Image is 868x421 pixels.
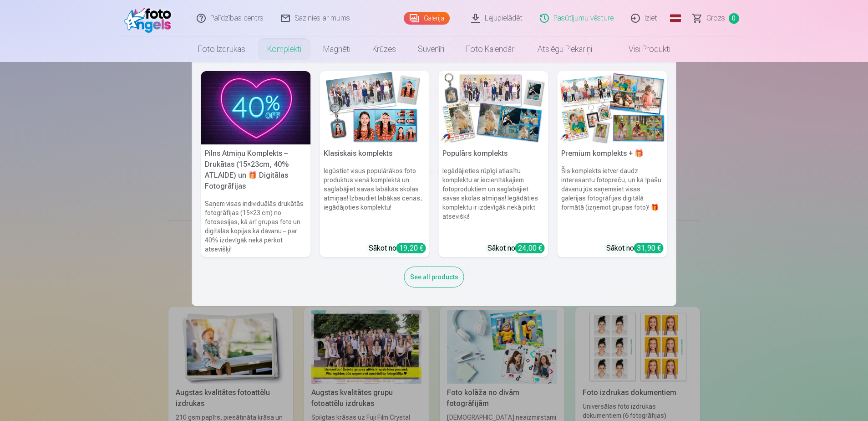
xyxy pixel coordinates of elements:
[201,71,311,144] img: Pilns Atmiņu Komplekts – Drukātas (15×23cm, 40% ATLAIDE) un 🎁 Digitālas Fotogrāfijas
[558,71,667,257] a: Premium komplekts + 🎁 Premium komplekts + 🎁Šis komplekts ietver daudz interesantu fotopreču, un k...
[558,71,667,144] img: Premium komplekts + 🎁
[487,243,545,254] div: Sākot no
[439,144,548,163] h5: Populārs komplekts
[256,36,312,62] a: Komplekti
[396,243,426,253] div: 19,20 €
[320,163,430,239] h6: Iegūstiet visus populārākos foto produktus vienā komplektā un saglabājiet savas labākās skolas at...
[439,71,548,257] a: Populārs komplektsPopulārs komplektsIegādājieties rūpīgi atlasītu komplektu ar iecienītākajiem fo...
[361,36,407,62] a: Krūzes
[558,163,667,239] h6: Šis komplekts ietver daudz interesantu fotopreču, un kā īpašu dāvanu jūs saņemsiet visas galerija...
[527,36,603,62] a: Atslēgu piekariņi
[407,36,455,62] a: Suvenīri
[201,144,311,195] h5: Pilns Atmiņu Komplekts – Drukātas (15×23cm, 40% ATLAIDE) un 🎁 Digitālas Fotogrāfijas
[634,243,664,253] div: 31,90 €
[320,144,430,163] h5: Klasiskais komplekts
[603,36,681,62] a: Visi produkti
[404,12,450,25] a: Galerija
[404,272,464,281] a: See all products
[455,36,527,62] a: Foto kalendāri
[729,13,739,24] span: 0
[320,71,430,144] img: Klasiskais komplekts
[312,36,361,62] a: Magnēti
[124,4,176,33] img: /fa1
[558,144,667,163] h5: Premium komplekts + 🎁
[439,71,548,144] img: Populārs komplekts
[187,36,256,62] a: Foto izdrukas
[320,71,430,257] a: Klasiskais komplektsKlasiskais komplektsIegūstiet visus populārākos foto produktus vienā komplekt...
[606,243,664,254] div: Sākot no
[706,13,725,24] span: Grozs
[201,71,311,257] a: Pilns Atmiņu Komplekts – Drukātas (15×23cm, 40% ATLAIDE) un 🎁 Digitālas Fotogrāfijas Pilns Atmiņu...
[201,195,311,257] h6: Saņem visas individuālās drukātās fotogrāfijas (15×23 cm) no fotosesijas, kā arī grupas foto un d...
[439,163,548,239] h6: Iegādājieties rūpīgi atlasītu komplektu ar iecienītākajiem fotoproduktiem un saglabājiet savas sk...
[369,243,426,254] div: Sākot no
[515,243,545,253] div: 24,00 €
[404,267,464,288] div: See all products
